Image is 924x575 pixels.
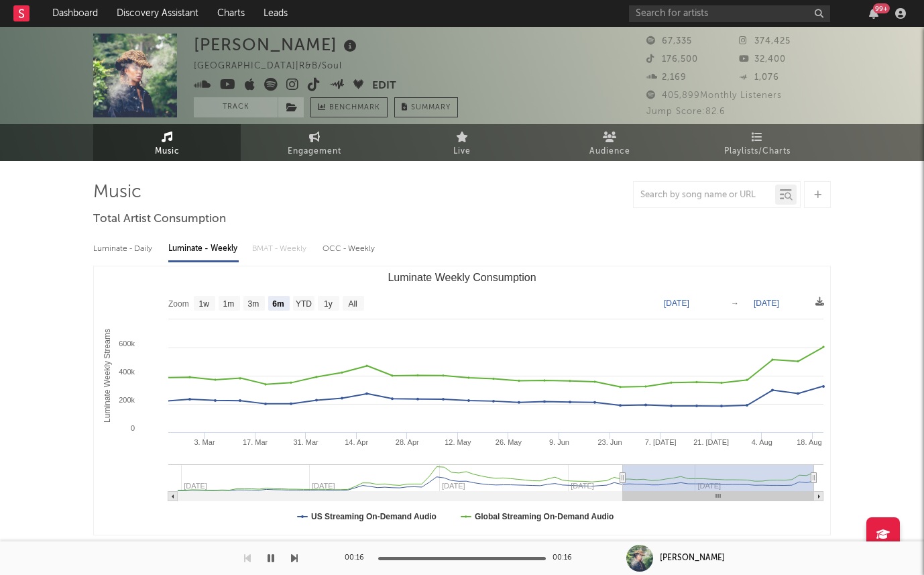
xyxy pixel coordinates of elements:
[168,238,239,260] div: Luminate - Weekly
[288,144,341,160] span: Engagement
[345,550,371,566] div: 00:16
[683,124,831,161] a: Playlists/Charts
[324,299,333,309] text: 1y
[869,8,878,19] button: 99+
[646,107,726,116] span: Jump Score: 82.6
[731,299,739,308] text: →
[496,438,522,446] text: 26. May
[536,124,683,161] a: Audience
[646,37,692,46] span: 67,335
[155,144,180,160] span: Music
[272,299,284,309] text: 6m
[693,438,729,446] text: 21. [DATE]
[94,266,830,535] svg: Luminate Weekly Consumption
[597,438,622,446] text: 23. Jun
[119,396,135,404] text: 200k
[388,272,536,283] text: Luminate Weekly Consumption
[660,552,725,564] div: [PERSON_NAME]
[194,34,360,56] div: [PERSON_NAME]
[323,238,376,260] div: OCC - Weekly
[293,438,319,446] text: 31. Mar
[372,78,396,95] button: Edit
[553,550,579,566] div: 00:16
[248,299,259,309] text: 3m
[119,368,135,376] text: 400k
[388,124,536,161] a: Live
[797,438,821,446] text: 18. Aug
[194,97,278,117] button: Track
[646,91,782,100] span: 405,899 Monthly Listeners
[634,190,775,201] input: Search by song name or URL
[103,329,112,423] text: Luminate Weekly Streams
[296,299,312,309] text: YTD
[396,438,419,446] text: 28. Apr
[739,37,791,46] span: 374,425
[311,512,437,521] text: US Streaming On-Demand Audio
[243,438,268,446] text: 17. Mar
[873,3,890,13] div: 99 +
[752,438,772,446] text: 4. Aug
[199,299,210,309] text: 1w
[445,438,471,446] text: 12. May
[646,55,698,64] span: 176,500
[93,238,155,260] div: Luminate - Daily
[411,104,451,111] span: Summary
[131,424,135,432] text: 0
[93,124,241,161] a: Music
[629,5,830,22] input: Search for artists
[475,512,614,521] text: Global Streaming On-Demand Audio
[394,97,458,117] button: Summary
[664,299,689,308] text: [DATE]
[754,299,779,308] text: [DATE]
[119,339,135,348] text: 600k
[329,100,380,116] span: Benchmark
[93,211,226,227] span: Total Artist Consumption
[739,73,779,82] span: 1,076
[739,55,786,64] span: 32,400
[348,299,357,309] text: All
[194,58,357,74] div: [GEOGRAPHIC_DATA] | R&B/Soul
[223,299,235,309] text: 1m
[345,438,368,446] text: 14. Apr
[194,438,215,446] text: 3. Mar
[453,144,471,160] span: Live
[549,438,569,446] text: 9. Jun
[589,144,630,160] span: Audience
[724,144,791,160] span: Playlists/Charts
[310,97,388,117] a: Benchmark
[645,438,677,446] text: 7. [DATE]
[646,73,687,82] span: 2,169
[241,124,388,161] a: Engagement
[168,299,189,309] text: Zoom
